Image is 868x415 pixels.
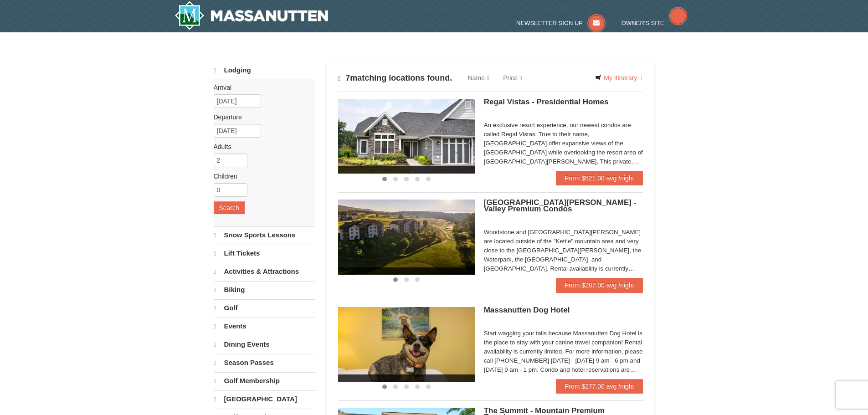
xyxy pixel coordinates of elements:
a: Biking [214,281,315,298]
a: Name [461,69,496,87]
a: Lodging [214,62,315,79]
div: Start wagging your tails because Massanutten Dog Hotel is the place to stay with your canine trav... [484,329,643,374]
a: From $521.00 avg /night [556,171,643,185]
a: My Itinerary [589,71,647,85]
a: Golf [214,299,315,317]
h4: matching locations found. [338,73,452,83]
a: From $287.00 avg /night [556,278,643,292]
span: 7 [345,73,350,82]
a: Golf Membership [214,372,315,389]
span: [GEOGRAPHIC_DATA][PERSON_NAME] - Valley Premium Condos [484,198,637,213]
span: Massanutten Dog Hotel [484,306,570,314]
a: Newsletter Sign Up [516,20,606,26]
a: Massanutten Resort [175,1,329,30]
a: Snow Sports Lessons [214,226,315,244]
a: [GEOGRAPHIC_DATA] [214,390,315,408]
label: Adults [214,142,308,151]
a: Dining Events [214,336,315,353]
span: Owner's Site [621,20,664,26]
a: From $277.00 avg /night [556,379,643,394]
a: Owner's Site [621,20,687,26]
img: Massanutten Resort Logo [175,1,329,30]
label: Departure [214,113,308,122]
label: Arrival [214,83,308,92]
span: Newsletter Sign Up [516,20,583,26]
span: Regal Vistas - Presidential Homes [484,97,609,106]
a: Events [214,318,315,335]
a: Price [496,69,529,87]
a: Activities & Attractions [214,263,315,280]
div: Woodstone and [GEOGRAPHIC_DATA][PERSON_NAME] are located outside of the "Kettle" mountain area an... [484,228,643,273]
div: An exclusive resort experience, our newest condos are called Regal Vistas. True to their name, [G... [484,121,643,166]
label: Children [214,172,308,181]
a: Lift Tickets [214,245,315,262]
a: Season Passes [214,354,315,371]
button: Search [214,201,245,214]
